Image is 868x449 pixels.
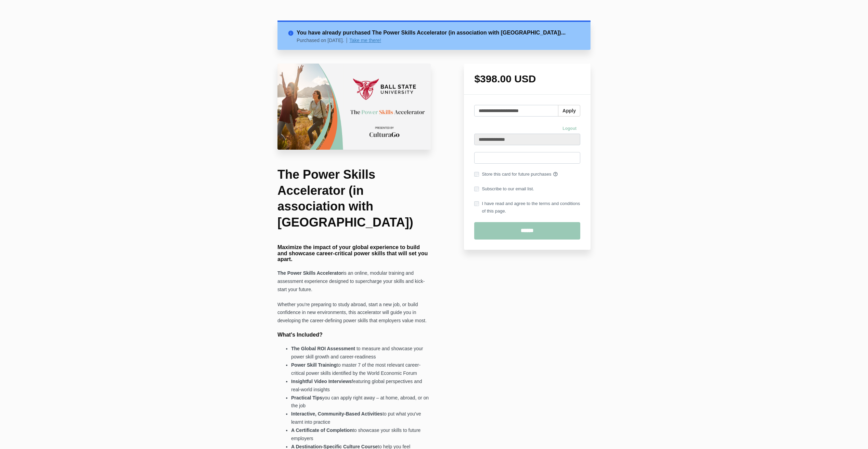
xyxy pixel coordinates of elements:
[474,187,479,191] input: Subscribe to our email list.
[291,378,431,394] li: featuring global perspectives and real-world insights
[277,64,431,150] img: 8fe6e-6bec-5ed-3dc1-a602e30f5c2d_Ball_State_University_Checkout_Page.png
[277,244,431,262] h4: Maximize the impact of your global experience to build and showcase career-critical power skills ...
[558,105,580,117] button: Apply
[277,301,431,325] p: Whether you're preparing to study abroad, start a new job, or build confidence in new environment...
[291,426,431,443] li: to showcase your skills to future employers
[277,269,431,294] p: is an online, modular training and assessment experience designed to supercharge your skills and ...
[474,74,580,84] h1: $398.00 USD
[478,152,576,165] iframe: Secure payment input frame
[291,410,431,426] li: to put what you've learnt into practice
[277,167,431,231] h1: The Power Skills Accelerator (in association with [GEOGRAPHIC_DATA])
[291,362,337,368] strong: Power Skill Training
[474,201,479,206] input: I have read and agree to the terms and conditions of this page.
[291,394,431,410] li: you can apply right away – at home, abroad, or on the job
[474,172,479,177] input: Store this card for future purchases
[297,38,347,43] p: Purchased on [DATE].
[277,332,431,338] h4: What's Included?
[291,361,431,378] li: to master 7 of the most relevant career-critical power skills identified by the World Economic Forum
[291,379,352,384] strong: Insightful Video Interviews
[291,395,322,400] strong: Practical Tips
[474,171,580,178] label: Store this card for future purchases
[559,123,580,134] a: Logout
[291,411,383,417] strong: Interactive, Community-Based Activities
[288,29,297,35] i: info
[297,29,580,37] h2: You have already purchased The Power Skills Accelerator (in association with [GEOGRAPHIC_DATA])...
[277,270,343,276] strong: The Power Skills Accelerator
[349,38,381,43] a: Take me there!
[474,185,534,193] label: Subscribe to our email list.
[291,345,431,361] li: to measure and showcase your power skill growth and career-readiness
[474,200,580,215] label: I have read and agree to the terms and conditions of this page.
[291,346,355,351] strong: The Global ROI Assessment
[291,427,353,433] strong: A Certificate of Completion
